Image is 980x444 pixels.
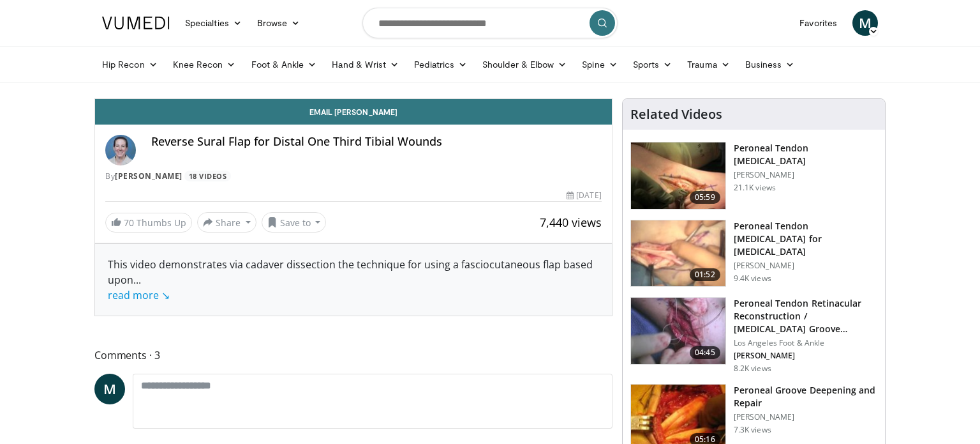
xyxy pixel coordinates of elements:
[108,273,170,302] span: ...
[734,425,771,435] p: 7.3K views
[94,374,125,404] a: M
[262,212,327,233] button: Save to
[249,10,308,36] a: Browse
[734,297,877,335] h3: Peroneal Tendon Retinacular Reconstruction / [MEDICAL_DATA] Groove Deepening…
[151,135,602,149] h4: Reverse Sural Flap for Distal One Third Tibial Wounds
[630,107,722,122] h4: Related Videos
[679,52,738,77] a: Trauma
[734,351,877,361] p: [PERSON_NAME]
[105,213,192,233] a: 70 Thumbs Up
[540,215,602,230] span: 7,440 views
[95,99,612,125] a: Email [PERSON_NAME]
[630,297,877,374] a: 04:45 Peroneal Tendon Retinacular Reconstruction / [MEDICAL_DATA] Groove Deepening… Los Angeles F...
[475,52,574,77] a: Shoulder & Elbow
[197,212,256,233] button: Share
[630,142,877,210] a: 05:59 Peroneal Tendon [MEDICAL_DATA] [PERSON_NAME] 21.1K views
[852,10,878,36] a: M
[734,273,771,284] p: 9.4K views
[244,52,325,77] a: Foot & Ankle
[734,142,877,167] h3: Peroneal Tendon [MEDICAL_DATA]
[734,220,877,258] h3: Peroneal Tendon [MEDICAL_DATA] for [MEDICAL_DATA]
[105,171,602,182] div: By
[362,8,618,38] input: Search topics, interventions
[690,191,720,204] span: 05:59
[631,220,725,287] img: 1476202_3.png.150x105_q85_crop-smart_upscale.jpg
[108,288,170,302] a: read more ↘
[734,338,877,348] p: Los Angeles Foot & Ankle
[690,268,720,281] span: 01:52
[738,52,803,77] a: Business
[115,171,182,181] a: [PERSON_NAME]
[184,171,231,181] a: 18 Videos
[734,183,776,193] p: 21.1K views
[94,52,165,77] a: Hip Recon
[567,190,601,201] div: [DATE]
[177,10,249,36] a: Specialties
[631,298,725,364] img: 427cd32a-667e-4957-939a-d114782f3c7a.150x105_q85_crop-smart_upscale.jpg
[105,135,136,165] img: Avatar
[630,220,877,287] a: 01:52 Peroneal Tendon [MEDICAL_DATA] for [MEDICAL_DATA] [PERSON_NAME] 9.4K views
[102,17,170,29] img: VuMedi Logo
[108,257,599,303] div: This video demonstrates via cadaver dissection the technique for using a fasciocutaneous flap bas...
[734,364,771,374] p: 8.2K views
[734,170,877,180] p: [PERSON_NAME]
[124,217,134,229] span: 70
[734,384,877,410] h3: Peroneal Groove Deepening and Repair
[734,261,877,271] p: [PERSON_NAME]
[734,412,877,422] p: [PERSON_NAME]
[625,52,680,77] a: Sports
[406,52,475,77] a: Pediatrics
[690,346,720,359] span: 04:45
[165,52,244,77] a: Knee Recon
[574,52,625,77] a: Spine
[792,10,845,36] a: Favorites
[94,347,612,364] span: Comments 3
[324,52,406,77] a: Hand & Wrist
[631,142,725,209] img: 1486225_3.png.150x105_q85_crop-smart_upscale.jpg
